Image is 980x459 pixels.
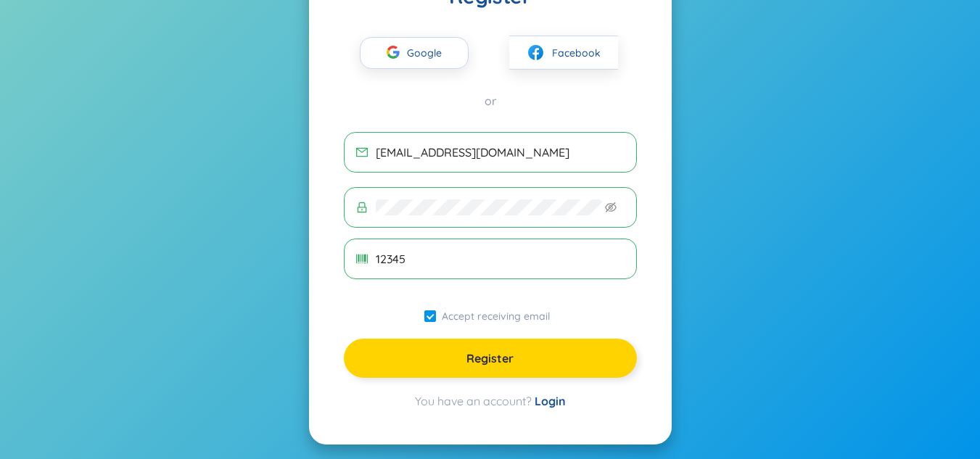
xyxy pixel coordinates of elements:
button: Register [344,339,637,378]
span: Facebook [552,45,601,61]
div: You have an account? [344,392,637,410]
input: Email [376,144,625,160]
span: Google [407,38,449,68]
span: barcode [356,253,368,265]
span: eye-invisible [605,202,617,213]
span: Register [466,350,514,366]
span: mail [356,146,368,158]
span: lock [356,202,368,213]
span: Accept receiving email [436,310,556,323]
img: facebook [527,44,545,62]
div: or [344,93,637,109]
a: Login [535,394,566,408]
button: Google [360,37,469,69]
input: Secret code (optional) [376,251,625,267]
button: facebookFacebook [509,36,618,70]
